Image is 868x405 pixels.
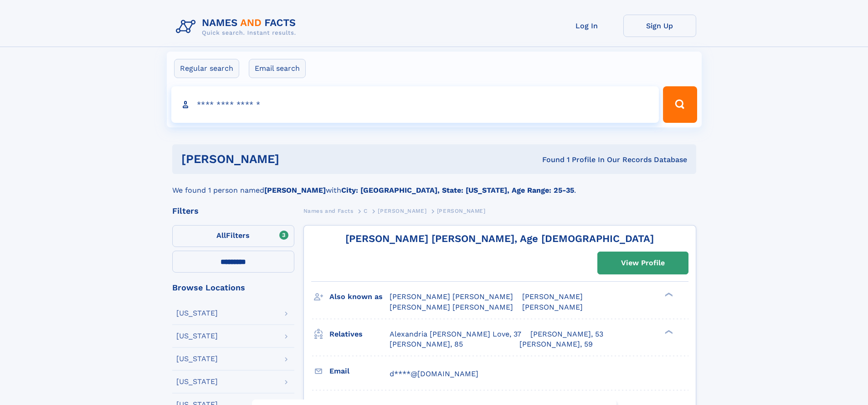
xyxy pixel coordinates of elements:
span: All [216,231,226,240]
div: [US_STATE] [176,310,218,317]
span: [PERSON_NAME] [PERSON_NAME] [390,292,513,301]
div: [US_STATE] [176,355,218,363]
label: Filters [172,225,294,247]
span: [PERSON_NAME] [522,303,583,311]
a: Alexandria [PERSON_NAME] Love, 37 [390,329,521,339]
a: [PERSON_NAME], 53 [530,329,603,339]
h1: [PERSON_NAME] [181,153,411,165]
div: View Profile [621,252,665,274]
a: Log In [550,15,623,37]
img: Logo Names and Facts [172,15,303,39]
span: [PERSON_NAME] [522,292,583,301]
span: [PERSON_NAME] [437,208,486,214]
div: [US_STATE] [176,332,218,340]
div: [US_STATE] [176,378,218,385]
b: [PERSON_NAME] [264,186,326,195]
a: [PERSON_NAME] [PERSON_NAME], Age [DEMOGRAPHIC_DATA] [345,233,654,244]
input: search input [171,86,659,123]
a: [PERSON_NAME] [378,205,426,216]
a: Names and Facts [303,205,354,216]
span: [PERSON_NAME] [378,208,426,214]
div: ❯ [663,329,673,335]
span: [PERSON_NAME] [PERSON_NAME] [390,303,513,311]
a: Sign Up [623,15,696,37]
div: Browse Locations [172,284,294,292]
div: ❯ [663,292,673,298]
span: C [364,208,368,214]
label: Regular search [174,59,239,78]
div: Found 1 Profile In Our Records Database [411,155,687,165]
div: We found 1 person named with . [172,174,696,196]
label: Email search [249,59,306,78]
a: View Profile [598,252,688,274]
h3: Relatives [329,326,390,342]
a: C [364,205,368,216]
button: Search Button [663,86,697,123]
h3: Also known as [329,289,390,305]
a: [PERSON_NAME], 85 [390,339,463,349]
h3: Email [329,363,390,379]
div: Filters [172,207,294,215]
a: [PERSON_NAME], 59 [519,339,593,349]
b: City: [GEOGRAPHIC_DATA], State: [US_STATE], Age Range: 25-35 [341,186,574,195]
